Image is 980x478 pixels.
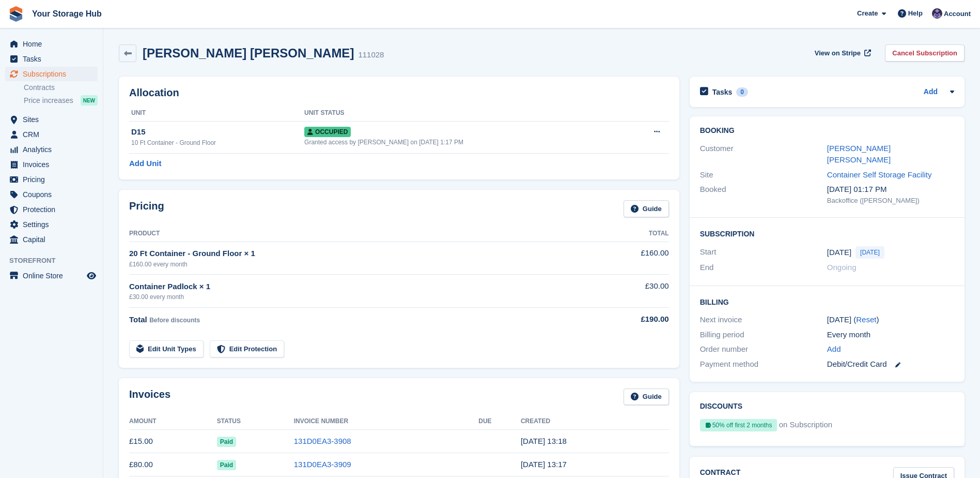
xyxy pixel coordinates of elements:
[358,49,384,61] div: 111028
[624,389,669,406] a: Guide
[23,37,85,51] span: Home
[827,247,851,259] time: 2025-09-29 00:00:00 UTC
[712,87,733,97] h2: Tasks
[586,313,669,325] div: £190.00
[129,292,586,302] div: £30.00 every month
[521,437,567,445] time: 2025-09-29 12:18:43 UTC
[129,389,170,406] h2: Invoices
[23,232,85,247] span: Capital
[924,86,938,98] a: Add
[129,413,217,430] th: Amount
[23,202,85,217] span: Protection
[294,437,351,445] a: 131D0EA3-3908
[8,6,24,22] img: stora-icon-8386f47178a22dfd0bd8f6a31ec36ba5ce8667c1dd55bd0f319d3a0aa187defe.svg
[827,184,954,196] div: [DATE] 01:17 PM
[5,268,98,283] a: menu
[129,200,164,217] h2: Pricing
[24,96,73,106] span: Price increases
[700,419,777,431] div: 50% off first 2 months
[129,226,586,242] th: Product
[586,226,669,242] th: Total
[736,87,748,97] div: 0
[5,37,98,51] a: menu
[23,217,85,232] span: Settings
[932,8,942,19] img: Liam Beddard
[217,437,236,447] span: Paid
[129,105,304,122] th: Unit
[143,46,354,60] h2: [PERSON_NAME] [PERSON_NAME]
[827,144,891,165] a: [PERSON_NAME] [PERSON_NAME]
[304,105,625,122] th: Unit Status
[815,48,861,58] span: View on Stripe
[23,157,85,172] span: Invoices
[81,95,98,106] div: NEW
[217,460,236,470] span: Paid
[856,315,876,324] a: Reset
[700,314,827,326] div: Next invoice
[131,126,304,138] div: D15
[23,67,85,81] span: Subscriptions
[5,202,98,217] a: menu
[23,112,85,127] span: Sites
[129,281,586,293] div: Container Padlock × 1
[5,142,98,157] a: menu
[700,296,954,307] h2: Billing
[5,52,98,66] a: menu
[129,158,161,170] a: Add Unit
[624,200,669,217] a: Guide
[5,67,98,81] a: menu
[478,413,521,430] th: Due
[23,142,85,157] span: Analytics
[294,460,351,469] a: 131D0EA3-3909
[5,187,98,202] a: menu
[779,419,832,436] span: on Subscription
[827,329,954,341] div: Every month
[304,138,625,147] div: Granted access by [PERSON_NAME] on [DATE] 1:17 PM
[700,402,954,411] h2: Discounts
[908,8,923,19] span: Help
[129,260,586,269] div: £160.00 every month
[5,127,98,142] a: menu
[23,187,85,202] span: Coupons
[521,413,669,430] th: Created
[827,263,857,272] span: Ongoing
[5,112,98,127] a: menu
[700,169,827,181] div: Site
[885,44,965,62] a: Cancel Subscription
[855,246,884,259] span: [DATE]
[827,343,841,355] a: Add
[811,44,873,62] a: View on Stripe
[131,138,304,147] div: 10 Ft Container - Ground Floor
[23,52,85,66] span: Tasks
[700,358,827,370] div: Payment method
[5,232,98,247] a: menu
[586,275,669,307] td: £30.00
[700,329,827,341] div: Billing period
[521,460,567,469] time: 2025-09-29 12:17:20 UTC
[149,317,200,324] span: Before discounts
[217,413,294,430] th: Status
[700,246,827,259] div: Start
[586,242,669,274] td: £160.00
[700,184,827,205] div: Booked
[857,8,878,19] span: Create
[5,217,98,232] a: menu
[129,315,147,324] span: Total
[304,127,351,137] span: Occupied
[24,95,98,106] a: Price increases NEW
[700,228,954,238] h2: Subscription
[129,87,669,99] h2: Allocation
[129,453,217,476] td: £80.00
[700,343,827,355] div: Order number
[129,248,586,260] div: 20 Ft Container - Ground Floor × 1
[700,127,954,135] h2: Booking
[85,270,98,282] a: Preview store
[129,430,217,453] td: £15.00
[28,5,106,22] a: Your Storage Hub
[9,256,103,266] span: Storefront
[827,358,954,370] div: Debit/Credit Card
[210,340,284,357] a: Edit Protection
[827,170,932,179] a: Container Self Storage Facility
[944,9,971,19] span: Account
[23,268,85,283] span: Online Store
